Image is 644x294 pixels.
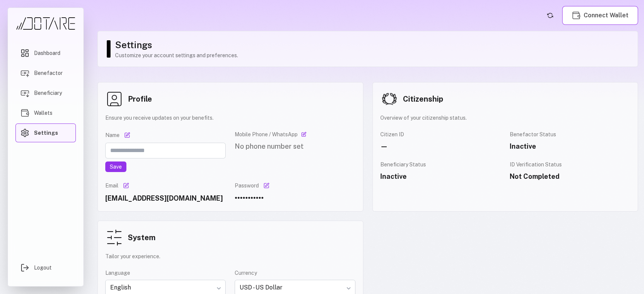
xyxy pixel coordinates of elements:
span: Wallets [34,109,52,117]
div: Inactive [510,141,630,152]
span: USD - US Dollar [240,283,350,292]
label: Name [105,131,120,139]
label: Mobile Phone / WhatsApp [235,131,298,138]
img: Dotare Logo [15,17,76,30]
p: Customize your account settings and preferences. [115,52,630,59]
p: Ensure you receive updates on your benefits. [105,114,355,122]
label: Password [235,182,259,189]
span: Beneficiary [34,89,62,97]
button: Connect Wallet [562,6,638,25]
img: Wallets [20,108,29,117]
label: Benefactor Status [510,131,630,138]
div: ••••••••••• [235,193,355,204]
span: Settings [34,129,58,137]
img: System [105,228,123,247]
label: Citizen ID [380,131,501,138]
img: Laurel [380,90,398,108]
button: Refresh account status [544,9,556,21]
span: Dashboard [34,49,60,57]
div: [EMAIL_ADDRESS][DOMAIN_NAME] [105,193,226,204]
h1: Settings [115,39,630,51]
h2: System [128,232,155,243]
label: Email [105,182,118,189]
h2: Profile [128,94,152,104]
span: English [110,283,221,292]
span: Benefactor [34,69,63,77]
div: Not Completed [510,171,630,182]
button: Edit [262,181,271,190]
div: Inactive [380,171,501,182]
img: Profile [105,90,123,108]
img: Beneficiary [20,88,29,97]
span: Logout [34,264,52,271]
div: — [380,141,501,152]
span: No phone number set [235,142,304,150]
img: Benefactor [20,69,29,78]
label: ID Verification Status [510,161,562,168]
button: Edit [121,181,131,190]
p: Tailor your experience. [105,253,355,260]
label: Beneficiary Status [380,161,501,168]
button: Save [105,161,126,172]
label: Currency [235,269,355,277]
label: Language [105,269,226,277]
h2: Citizenship [403,94,443,104]
button: Edit [123,131,132,140]
p: Overview of your citizenship status. [380,114,630,122]
img: Wallets [572,11,581,20]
